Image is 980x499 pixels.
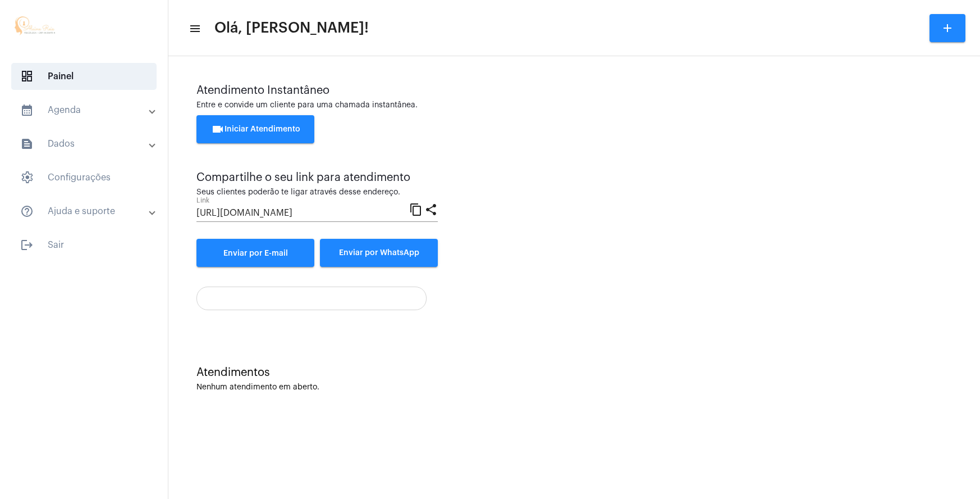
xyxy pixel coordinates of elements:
[20,103,150,117] mat-panel-title: Agenda
[211,123,225,136] mat-icon: videocam
[196,188,438,197] div: Seus clientes poderão te ligar através desse endereço.
[11,232,157,258] span: Sair
[211,125,300,133] span: Iniciar Atendimento
[223,249,288,257] span: Enviar por E-mail
[9,6,61,51] img: a308c1d8-3e78-dbfd-0328-a53a29ea7b64.jpg
[196,366,952,379] div: Atendimentos
[11,164,157,191] span: Configurações
[20,103,34,117] mat-icon: sidenav icon
[196,115,314,143] button: Iniciar Atendimento
[20,238,34,252] mat-icon: sidenav icon
[20,70,34,83] span: sidenav icon
[196,84,952,97] div: Atendimento Instantâneo
[7,130,168,157] mat-expansion-panel-header: sidenav iconDados
[409,202,423,216] mat-icon: content_copy
[214,19,369,37] span: Olá, [PERSON_NAME]!
[11,63,157,90] span: Painel
[196,101,952,110] div: Entre e convide um cliente para uma chamada instantânea.
[941,21,954,35] mat-icon: add
[20,137,150,151] mat-panel-title: Dados
[7,97,168,124] mat-expansion-panel-header: sidenav iconAgenda
[7,198,168,225] mat-expansion-panel-header: sidenav iconAjuda e suporte
[196,383,952,392] div: Nenhum atendimento em aberto.
[20,205,34,218] mat-icon: sidenav icon
[424,202,438,216] mat-icon: share
[339,249,419,257] span: Enviar por WhatsApp
[20,137,34,151] mat-icon: sidenav icon
[20,205,150,218] mat-panel-title: Ajuda e suporte
[196,171,438,184] div: Compartilhe o seu link para atendimento
[189,22,200,35] mat-icon: sidenav icon
[20,171,34,184] span: sidenav icon
[320,239,438,267] button: Enviar por WhatsApp
[196,239,314,267] a: Enviar por E-mail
